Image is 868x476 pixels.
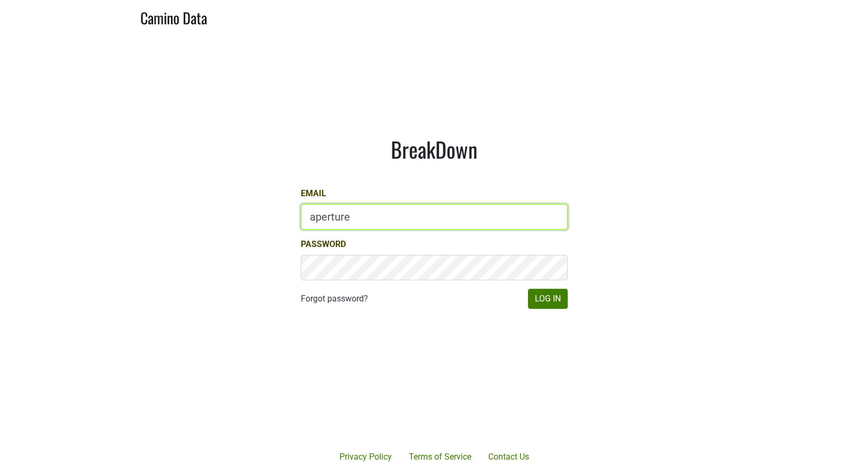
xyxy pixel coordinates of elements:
a: Contact Us [480,446,538,468]
a: Terms of Service [400,446,480,468]
button: Log In [528,289,568,309]
a: Privacy Policy [331,446,400,468]
a: Camino Data [140,4,207,29]
h1: BreakDown [301,136,568,162]
a: Forgot password? [301,292,368,305]
label: Password [301,238,346,251]
label: Email [301,187,326,200]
